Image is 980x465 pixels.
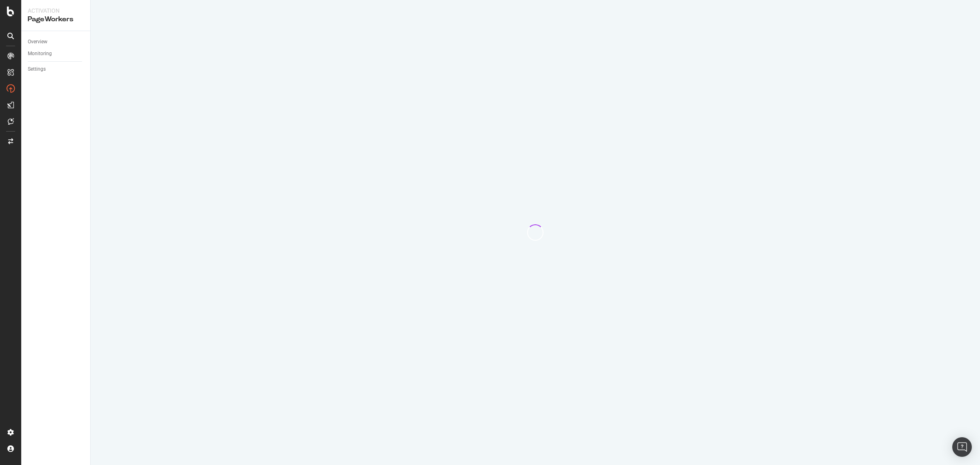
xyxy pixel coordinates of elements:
div: PageWorkers [28,15,84,24]
div: Monitoring [28,49,52,58]
a: Monitoring [28,49,85,58]
div: Activation [28,7,84,15]
div: Overview [28,38,47,46]
div: Settings [28,65,46,74]
div: Open Intercom Messenger [952,437,972,457]
a: Settings [28,65,85,74]
a: Overview [28,38,85,46]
